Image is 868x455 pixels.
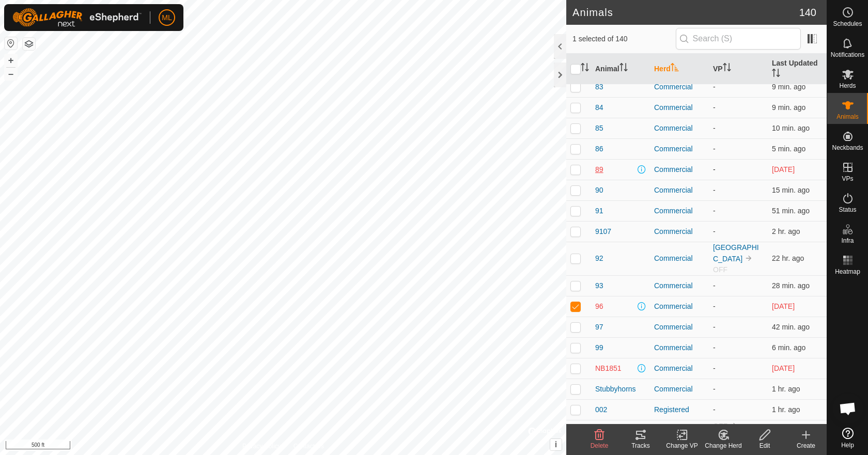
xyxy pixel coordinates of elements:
span: Infra [841,238,854,244]
span: Sep 30, 2025, 4:34 PM [772,124,810,132]
th: Last Updated [768,54,827,85]
div: Create [785,441,827,450]
div: Commercial [654,363,705,374]
div: Commercial [654,342,705,353]
a: [GEOGRAPHIC_DATA] [713,243,759,263]
span: Herds [839,83,856,89]
span: Animals [836,114,859,120]
img: to [730,421,738,430]
span: 93 [595,280,603,291]
div: Registered [654,404,705,415]
span: Status [839,207,856,213]
input: Search (S) [676,28,801,50]
span: 9107 [595,226,611,237]
a: Contact Us [293,442,324,451]
div: Commercial [654,144,705,154]
p-sorticon: Activate to sort [723,65,731,73]
div: Open chat [832,393,863,424]
span: Sep 29, 2025, 12:26 PM [772,165,795,174]
a: Privacy Policy [242,442,281,451]
span: OFF [713,265,727,274]
p-sorticon: Activate to sort [671,65,679,73]
p-sorticon: Activate to sort [772,70,780,79]
div: Commercial [654,253,705,264]
div: Edit [744,441,785,450]
div: Change VP [661,441,703,450]
span: 002 [595,404,607,415]
div: Commercial [654,82,705,92]
div: Commercial [654,280,705,291]
span: 97 [595,322,603,333]
button: + [5,54,17,67]
span: Stubbyhorns [595,384,636,395]
th: Herd [650,54,709,85]
span: Sep 30, 2025, 4:38 PM [772,343,805,352]
span: Sep 30, 2025, 3:53 PM [772,207,810,215]
span: Sep 30, 2025, 2:27 PM [772,227,800,236]
span: Neckbands [832,145,863,151]
div: Change Herd [703,441,744,450]
app-display-virtual-paddock-transition: - [713,323,716,331]
span: i [555,440,557,449]
span: 85 [595,123,603,134]
span: 83 [595,82,603,92]
span: 90 [595,185,603,196]
div: Commercial [654,301,705,312]
app-display-virtual-paddock-transition: - [713,186,716,194]
app-display-virtual-paddock-transition: - [713,165,716,174]
th: VP [709,54,768,85]
div: Commercial [654,123,705,134]
span: Sep 30, 2025, 4:17 PM [772,281,810,290]
span: 92 [595,253,603,264]
span: 1 selected of 140 [572,34,676,44]
span: Schedules [833,21,862,27]
span: Sep 29, 2025, 2:27 PM [772,364,795,372]
span: Sep 29, 2025, 1:35 PM [772,302,795,310]
span: Sep 30, 2025, 4:35 PM [772,83,805,91]
app-display-virtual-paddock-transition: - [713,207,716,215]
div: Tracks [620,441,661,450]
button: Map Layers [23,38,35,50]
app-display-virtual-paddock-transition: - [713,302,716,310]
span: Heatmap [835,269,860,275]
app-display-virtual-paddock-transition: - [713,343,716,352]
app-display-virtual-paddock-transition: - [713,405,716,414]
a: Help [827,423,868,452]
button: – [5,68,17,80]
span: Help [841,442,854,448]
h2: Animals [572,6,799,19]
div: Commercial [654,226,705,237]
div: Commercial [654,102,705,113]
span: 96 [595,301,603,312]
span: Sep 30, 2025, 3:23 PM [772,405,800,414]
span: OFF [713,422,727,430]
app-display-virtual-paddock-transition: - [713,227,716,236]
app-display-virtual-paddock-transition: - [713,145,716,153]
span: Sep 30, 2025, 4:29 PM [772,186,810,194]
span: Notifications [831,52,864,58]
span: Sep 30, 2025, 4:39 PM [772,145,805,153]
button: Reset Map [5,37,17,50]
div: Commercial [654,322,705,333]
span: NB1851 [595,363,622,374]
span: Sep 30, 2025, 3:04 PM [772,385,800,393]
span: VPs [842,176,853,182]
span: Sep 30, 2025, 4:03 PM [772,323,810,331]
app-display-virtual-paddock-transition: - [713,364,716,372]
app-display-virtual-paddock-transition: - [713,124,716,132]
app-display-virtual-paddock-transition: - [713,281,716,290]
img: Gallagher Logo [12,8,142,27]
span: 91 [595,206,603,216]
span: 84 [595,102,603,113]
div: Commercial [654,164,705,175]
app-display-virtual-paddock-transition: - [713,83,716,91]
span: 140 [799,5,816,20]
span: 99 [595,342,603,353]
span: 86 [595,144,603,154]
div: Commercial [654,384,705,395]
div: Commercial [654,206,705,216]
span: ML [162,12,172,23]
app-display-virtual-paddock-transition: - [713,103,716,112]
button: i [550,439,562,450]
span: Sep 29, 2025, 6:18 PM [772,254,804,262]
